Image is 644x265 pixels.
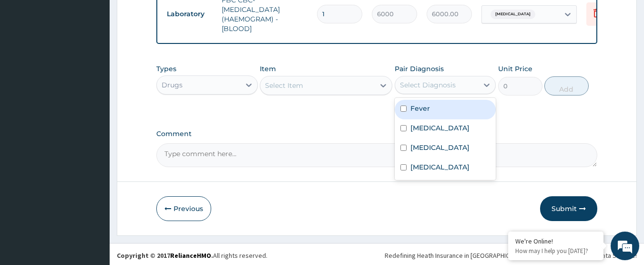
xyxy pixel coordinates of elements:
[410,104,430,113] label: Fever
[5,170,182,203] textarea: Type your message and hit 'Enter'
[491,10,535,19] span: [MEDICAL_DATA]
[410,162,470,172] label: [MEDICAL_DATA]
[18,48,39,72] img: d_794563401_company_1708531726252_794563401
[55,74,132,171] span: We're online!
[395,64,444,74] label: Pair Diagnosis
[410,123,470,133] label: [MEDICAL_DATA]
[385,251,637,260] div: Redefining Heath Insurance in [GEOGRAPHIC_DATA] using Telemedicine and Data Science!
[410,143,470,152] label: [MEDICAL_DATA]
[162,80,183,90] div: Drugs
[156,65,176,73] label: Types
[540,196,597,221] button: Submit
[260,64,276,74] label: Item
[156,5,179,28] div: Minimize live chat window
[50,53,160,66] div: Chat with us now
[162,5,217,23] td: Laboratory
[156,130,598,138] label: Comment
[544,76,589,95] button: Add
[170,251,211,260] a: RelianceHMO
[515,247,596,255] p: How may I help you today?
[498,64,532,74] label: Unit Price
[515,237,596,245] div: We're Online!
[117,251,213,260] strong: Copyright © 2017 .
[400,80,456,90] div: Select Diagnosis
[265,81,303,90] div: Select Item
[156,196,211,221] button: Previous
